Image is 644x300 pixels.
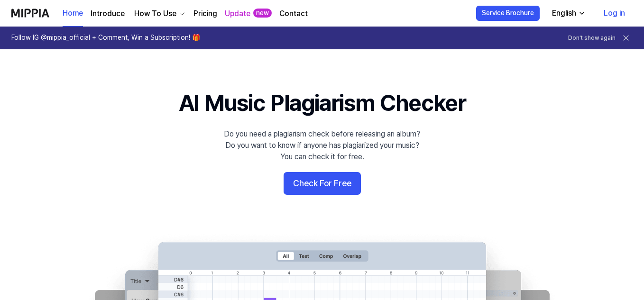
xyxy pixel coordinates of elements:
button: Check For Free [284,172,361,195]
a: Update [225,8,250,19]
a: Introduce [91,8,125,19]
h1: Follow IG @mippia_official + Comment, Win a Subscription! 🎁 [11,33,200,43]
button: English [544,4,591,23]
a: Pricing [193,8,217,19]
h1: AI Music Plagiarism Checker [179,87,466,119]
div: How To Use [132,8,178,19]
button: Don't show again [568,34,616,42]
button: How To Use [132,8,186,19]
div: Do you need a plagiarism check before releasing an album? Do you want to know if anyone has plagi... [224,128,420,163]
div: English [550,8,578,19]
div: new [253,9,272,18]
button: Service Brochure [476,6,540,21]
a: Home [63,0,83,27]
a: Contact [279,8,308,19]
